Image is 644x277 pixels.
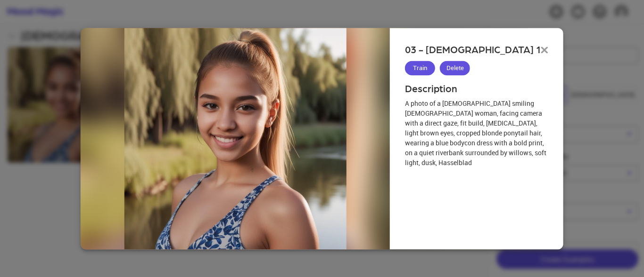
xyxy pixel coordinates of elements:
[405,83,548,98] h2: Description
[541,47,548,53] img: Close modal icon button
[405,61,435,75] button: Train
[405,98,548,167] p: A photo of a [DEMOGRAPHIC_DATA] smiling [DEMOGRAPHIC_DATA] woman, facing camera with a direct gaz...
[405,44,541,56] h2: 03 - [DEMOGRAPHIC_DATA] 1
[440,61,470,75] button: Delete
